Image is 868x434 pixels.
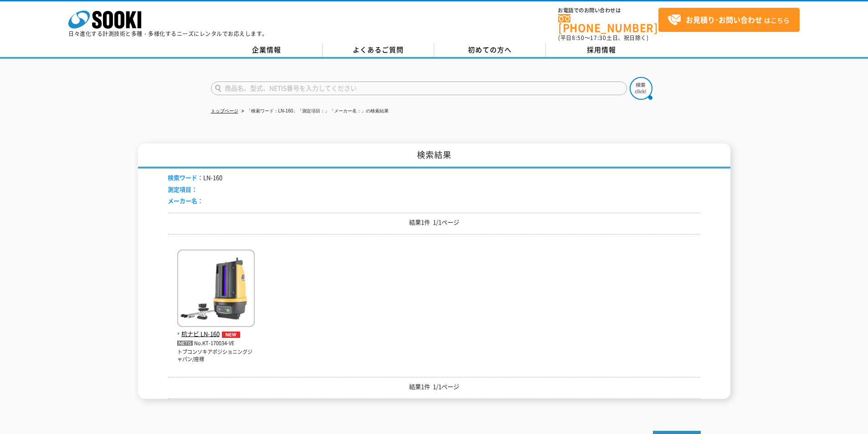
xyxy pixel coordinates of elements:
h1: 検索結果 [138,143,730,168]
img: NEW [220,332,242,338]
a: 採用情報 [546,43,657,57]
strong: お見積り･お問い合わせ [686,14,762,25]
li: 「検索ワード：LN-160」「測定項目：」「メーカー名：」の検索結果 [240,107,389,116]
img: LN-160 [177,250,255,329]
span: 杭ナビ LN-160 [177,329,255,339]
span: 17:30 [590,34,606,42]
p: 結果1件 1/1ページ [168,382,701,392]
span: はこちら [668,13,790,27]
span: 測定項目： [168,185,197,194]
span: メーカー名： [168,196,203,205]
span: 検索ワード： [168,173,203,182]
a: お見積り･お問い合わせはこちら [658,8,800,32]
p: No.KT-170034-VE [177,339,255,348]
a: 企業情報 [211,43,323,57]
span: 8:50 [572,34,585,42]
a: トップページ [211,108,238,113]
a: 杭ナビ LN-160NEW [177,320,255,339]
p: トプコンソキアポジショニングジャパン/座標 [177,348,255,363]
p: 結果1件 1/1ページ [168,218,701,227]
span: 初めての方へ [468,45,512,55]
span: お電話でのお問い合わせは [558,8,658,13]
input: 商品名、型式、NETIS番号を入力してください [211,82,627,95]
a: 初めての方へ [434,43,546,57]
li: LN-160 [168,173,222,183]
a: [PHONE_NUMBER] [558,14,658,33]
span: (平日 ～ 土日、祝日除く) [558,34,648,42]
img: btn_search.png [630,77,652,100]
a: よくあるご質問 [323,43,434,57]
p: 日々進化する計測技術と多種・多様化するニーズにレンタルでお応えします。 [68,31,268,36]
